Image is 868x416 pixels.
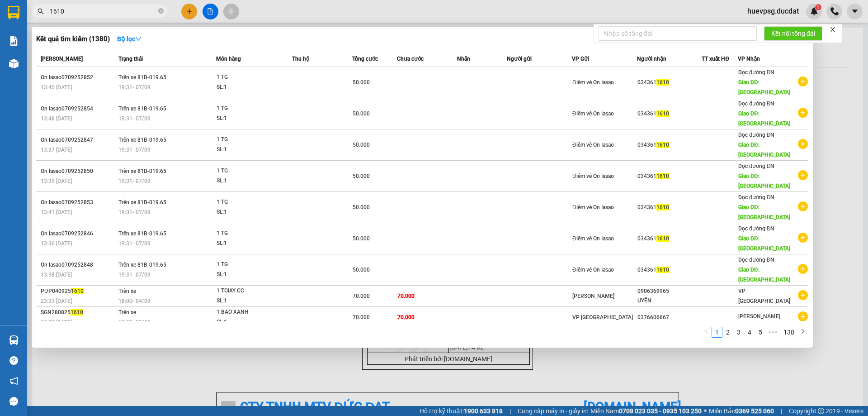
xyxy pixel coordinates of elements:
[217,270,284,280] div: SL: 1
[572,267,614,273] span: Điểm vé On Iasao
[71,309,83,316] span: 1610
[397,293,415,299] span: 70.000
[738,257,774,263] span: Dọc đường ĐN
[217,317,284,327] div: SL: 1
[8,6,19,19] img: logo-vxr
[353,142,370,148] span: 50.000
[744,327,755,338] li: 4
[738,288,790,304] span: VP [GEOGRAPHIC_DATA]
[656,267,669,273] span: 1610
[702,56,729,62] span: TT xuất HĐ
[41,272,72,278] span: 13:38 [DATE]
[217,286,284,296] div: 1 TGIAY CC
[572,79,614,86] span: Điểm vé On Iasao
[41,198,116,207] div: On Iasao0709252853
[637,287,702,296] div: 0906369965
[798,108,808,118] span: plus-circle
[216,56,241,62] span: Món hàng
[798,233,808,243] span: plus-circle
[723,327,733,337] a: 2
[738,204,790,220] span: Giao DĐ: [GEOGRAPHIC_DATA]
[118,56,143,62] span: Trạng thái
[353,173,370,179] span: 50.000
[738,225,774,232] span: Dọc đường ĐN
[637,140,702,150] div: 034361
[135,36,142,42] span: down
[217,82,284,92] div: SL: 1
[572,293,614,299] span: [PERSON_NAME]
[217,72,284,82] div: 1 TG
[217,197,284,207] div: 1 TG
[738,194,774,201] span: Dọc đường ĐN
[158,8,164,14] span: close-circle
[217,296,284,306] div: SL: 1
[9,36,19,46] img: solution-icon
[755,327,766,338] li: 5
[712,327,722,338] li: 1
[217,114,284,124] div: SL: 1
[217,145,284,155] div: SL: 1
[41,308,116,317] div: SGN280825
[353,235,370,242] span: 50.000
[599,26,757,41] input: Nhập số tổng đài
[118,209,151,215] span: 19:31 - 07/09
[572,110,614,117] span: Điểm vé On Iasao
[41,229,116,239] div: On Iasao0709252846
[118,199,166,206] span: Trên xe 81B-019.65
[637,234,702,244] div: 034361
[572,235,614,242] span: Điểm vé On Iasao
[766,327,780,338] span: •••
[80,44,125,53] strong: 0901 933 179
[656,204,669,210] span: 1610
[118,298,151,304] span: 18:00 - 04/09
[41,260,116,270] div: On Iasao0709252848
[572,56,589,62] span: VP Gửi
[353,314,370,320] span: 70.000
[118,84,151,91] span: 19:31 - 07/09
[797,327,808,338] li: Next Page
[656,142,669,148] span: 1610
[118,147,151,153] span: 19:31 - 07/09
[50,6,156,16] input: Tìm tên, số ĐT hoặc mã đơn
[41,104,116,114] div: On Iasao0709252854
[6,59,45,72] span: VP GỬI:
[353,204,370,210] span: 50.000
[572,314,633,320] span: VP [GEOGRAPHIC_DATA]
[798,264,808,274] span: plus-circle
[703,329,709,334] span: left
[798,139,808,149] span: plus-circle
[738,132,774,138] span: Dọc đường ĐN
[755,327,765,337] a: 5
[738,142,790,158] span: Giao DĐ: [GEOGRAPHIC_DATA]
[637,296,702,306] div: UYÊN
[656,235,669,242] span: 1610
[353,110,370,117] span: 50.000
[656,173,669,179] span: 1610
[745,327,755,337] a: 4
[637,203,702,212] div: 034361
[41,319,72,325] span: 10:37 [DATE]
[9,377,18,385] span: notification
[637,56,666,62] span: Người nhận
[637,78,702,87] div: 034361
[797,327,808,338] button: right
[6,30,33,38] strong: Sài Gòn:
[9,335,19,345] img: warehouse-icon
[41,147,72,153] span: 13:37 [DATE]
[118,115,151,122] span: 19:31 - 07/09
[117,35,142,43] strong: Bộ lọc
[733,327,744,338] li: 3
[507,56,532,62] span: Người gửi
[36,34,110,44] h3: Kết quả tìm kiếm ( 1380 )
[118,105,166,112] span: Trên xe 81B-019.65
[36,9,123,21] span: ĐỨC ĐẠT GIA LAI
[738,267,790,283] span: Giao DĐ: [GEOGRAPHIC_DATA]
[572,204,614,210] span: Điểm vé On Iasao
[80,25,153,43] strong: 0901 900 568
[766,327,780,338] li: Next 5 Pages
[217,239,284,249] div: SL: 1
[217,307,284,317] div: 1 BAO XANH
[41,167,116,176] div: On Iasao0709252850
[457,56,470,62] span: Nhãn
[701,327,712,338] li: Previous Page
